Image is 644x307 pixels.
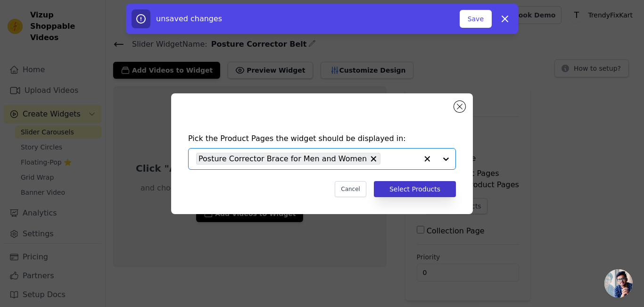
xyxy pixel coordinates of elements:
button: Cancel [335,181,366,197]
button: Select Products [374,181,456,197]
a: Open chat [604,269,633,298]
button: Save [460,10,492,28]
button: Close modal [454,101,465,112]
span: unsaved changes [156,14,222,23]
h4: Pick the Product Pages the widget should be displayed in: [188,133,456,144]
span: Posture Corrector Brace for Men and Women [198,153,367,165]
